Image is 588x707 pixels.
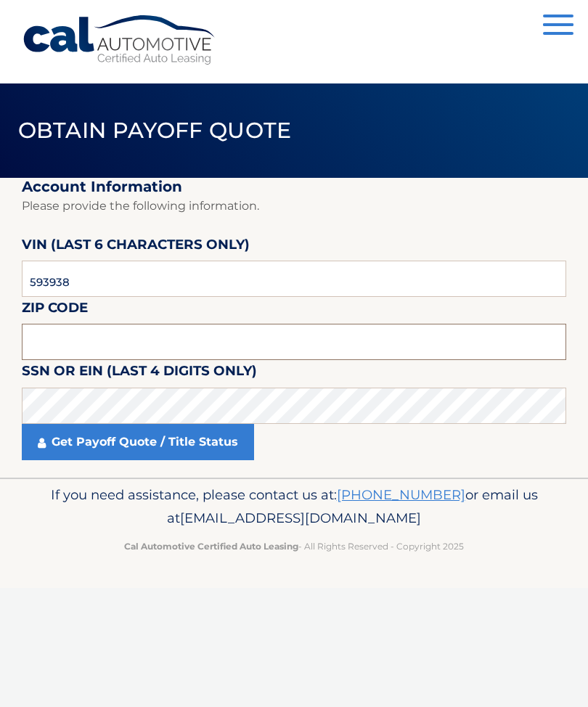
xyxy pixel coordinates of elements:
[22,424,254,460] a: Get Payoff Quote / Title Status
[337,486,465,503] a: [PHONE_NUMBER]
[22,297,88,324] label: Zip Code
[22,234,250,261] label: VIN (last 6 characters only)
[22,360,257,387] label: SSN or EIN (last 4 digits only)
[22,483,566,530] p: If you need assistance, please contact us at: or email us at
[22,196,566,216] p: Please provide the following information.
[124,541,298,552] strong: Cal Automotive Certified Auto Leasing
[22,539,566,554] p: - All Rights Reserved - Copyright 2025
[18,117,292,144] span: Obtain Payoff Quote
[543,15,573,38] button: Menu
[22,15,218,66] a: Cal Automotive
[22,178,566,196] h2: Account Information
[180,510,421,526] span: [EMAIL_ADDRESS][DOMAIN_NAME]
